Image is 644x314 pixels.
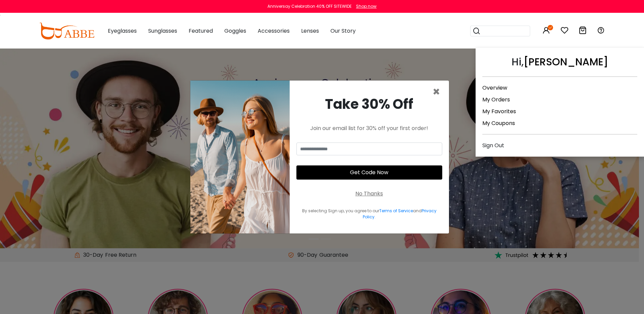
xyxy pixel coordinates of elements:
a: Terms of Service [379,208,413,214]
div: Join our email list for 30% off your first order! [296,124,442,132]
a: My Coupons [482,119,515,127]
span: Sunglasses [148,27,177,35]
div: By selecting Sign up, you agree to our and . [296,208,442,220]
div: Sign Out [482,141,637,150]
span: Goggles [224,27,246,35]
span: Featured [189,27,213,35]
div: Hi, [482,54,637,77]
button: Get Code Now [296,165,442,180]
a: Overview [482,84,507,92]
span: Eyeglasses [108,27,137,35]
div: Shop now [356,3,377,9]
img: abbeglasses.com [39,23,94,39]
a: Privacy Policy [363,208,437,220]
button: Close [432,86,440,98]
span: Accessories [258,27,290,35]
span: Our Story [330,27,356,35]
div: Anniversay Celebration 40% OFF SITEWIDE [267,3,352,9]
a: My Favorites [482,107,516,115]
div: No Thanks [355,190,383,198]
a: My Orders [482,96,510,103]
span: Lenses [301,27,319,35]
a: [PERSON_NAME] [524,55,608,69]
img: welcome [190,81,290,233]
span: × [432,83,440,100]
div: Take 30% Off [296,94,442,114]
a: Shop now [353,3,377,9]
